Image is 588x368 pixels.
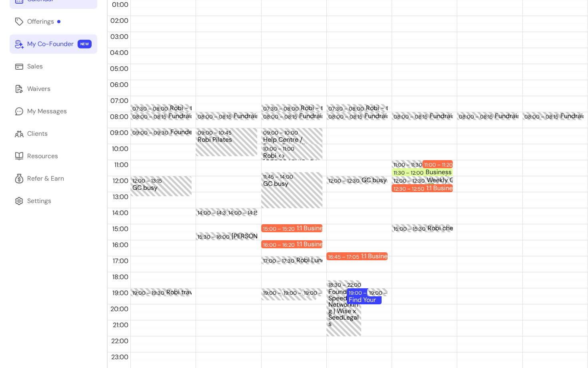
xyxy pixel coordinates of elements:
div: 14:00 – 14:15 [228,209,260,217]
div: 11:00 – 11:20 [424,161,455,169]
div: Refer & Earn [27,174,64,183]
div: Settings [27,196,51,206]
div: Robi <> [GEOGRAPHIC_DATA] [263,153,320,159]
div: 07:30 – 08:00Robi - travel time to Old Sessions [261,104,322,112]
div: 17:00 – 17:30Robi Lunchclub [261,256,322,264]
div: 12:00 – 13:15 [132,177,164,185]
div: 19:00 – 19:30 [132,289,166,297]
div: 1:1 Business Strategy with Fluum Founder [297,225,354,231]
a: My Messages [10,102,97,121]
a: Sales [10,57,97,76]
div: 08:00 – 08:15Fundraising CRM Update [261,112,322,120]
div: 08:00 – 08:15 [328,113,364,121]
a: Waivers [10,79,97,99]
span: 23:00 [109,353,130,361]
div: 15:30 – 16:00 [198,233,232,241]
div: Fundraising CRM Update [168,113,226,119]
div: 11:00 – 11:20 [422,160,453,168]
div: 19:00 – 19:30Robi travel back from Old Sessions [130,288,192,296]
div: 07:30 – 08:00 [132,105,170,113]
div: Robi travel back from Old Sessions [166,289,224,296]
div: 07:30 – 08:00 [328,105,366,113]
span: 09:00 [108,129,130,137]
div: 09:00 – 10:00 [263,129,300,137]
div: 09:00 – 09:30Founders Call [130,128,192,136]
div: 12:30 – 12:501:1 Business Strategy with Fluum Founder [392,184,453,192]
span: 21:00 [111,321,130,329]
div: 08:00 – 08:15Fundraising CRM Update [522,112,584,120]
div: 08:00 – 08:15 [524,113,560,121]
div: Resources [27,151,58,161]
div: 17:00 – 17:30 [263,257,296,265]
span: 20:00 [108,305,130,313]
div: 12:30 – 12:50 [394,185,426,193]
span: 11:00 [112,161,130,169]
div: Robi Lunchclub [296,257,354,263]
div: Help Centre / Demo Recording [263,137,320,143]
div: Founders' Speed Networking | Wise x SeedLegals [328,289,359,336]
div: 19:00 – 19:30 [304,289,338,297]
span: 04:00 [108,48,130,57]
div: 19:00 – 19:45 [263,289,297,297]
a: Offerings [10,12,97,31]
div: 11:00 – 11:30 [394,161,424,169]
div: 10:00 – 11:00Robi <> [GEOGRAPHIC_DATA] [261,144,322,160]
div: 15:00 – 15:20 [263,225,297,233]
a: Clients [10,124,97,143]
div: 08:00 – 08:15Fundraising CRM Update [326,112,388,120]
span: NEW [78,40,92,48]
div: 19:00 – 19:30 [302,288,322,296]
div: 15:00 – 15:30Robi checks Sales Feedback [392,224,453,232]
div: 10:00 – 11:00 [263,145,296,153]
span: 07:00 [108,97,130,105]
div: Fundraising CRM Update [234,113,291,119]
div: My Messages [27,107,67,116]
div: 08:00 – 08:15Fundraising CRM Update [392,112,453,120]
div: Sales [27,62,43,71]
div: 11:30 – 12:00 [394,169,426,177]
span: 06:00 [108,80,130,89]
div: 11:30 – 12:00Business Office Hours (with Fluum Founders) [392,168,453,176]
span: 17:00 [111,257,130,265]
div: 18:30 – 22:00Founders' Speed Networking | Wise x SeedLegals [326,280,361,336]
div: Robi - travel time to Old Sessions [301,105,358,111]
div: 1:1 Business Strategy with Fluum Founder [426,185,484,191]
div: 19:00 – 19:30 [367,288,388,296]
div: 16:00 – 16:201:1 Business Strategy with Fluum Founder [261,240,322,248]
div: Clients [27,129,48,139]
div: 09:00 – 10:00Help Centre / Demo Recording [261,128,322,144]
span: 16:00 [110,241,130,249]
div: Fundraising CRM Update [495,113,552,119]
div: 08:00 – 08:15 [198,113,234,121]
div: 19:00 – 19:45 [261,288,296,300]
span: 15:00 [110,225,130,233]
div: 15:30 – 16:00[PERSON_NAME] and [PERSON_NAME] | /function1 [196,232,257,240]
div: Fundraising CRM Update [364,113,422,119]
div: 14:00 – 14:30 [198,209,232,217]
div: 19:00 – 20:00Find Your Next Client [DATE] with AI - The Sprint for Freelancers (16 / 100) [347,288,382,304]
span: 08:00 [108,113,130,121]
a: Settings [10,191,97,211]
div: 14:00 – 14:30Weekly Team + Product/Tech Call 🎧 [196,208,248,216]
div: Waivers [27,84,50,94]
div: 19:00 – 19:30 [369,289,403,297]
div: 12:00 – 12:30 [328,177,362,185]
div: 14:00 – 14:15 [226,208,257,216]
span: 12:00 [111,177,130,185]
span: 10:00 [110,145,130,153]
div: 12:00 – 13:15GC busy [130,176,192,196]
div: Robi Pilates [198,137,255,155]
div: 16:45 – 17:051:1 Business Strategy with Fluum Founder [326,252,388,260]
div: 09:00 – 09:30 [132,129,170,137]
div: Founders Call [170,129,228,135]
div: 07:30 – 08:00Robi - travel time to Old Sessions [130,104,192,112]
div: Find Your Next Client [DATE] with AI - The Sprint for Freelancers (16 / 100) [349,297,380,304]
div: My Co-Founder [27,39,74,49]
span: 13:00 [111,193,130,201]
div: 09:00 – 10:45 [198,129,234,137]
div: Robi - travel time to Old Sessions [170,105,227,111]
a: Resources [10,147,97,166]
div: Robi - travel time to Old Sessions [366,105,423,111]
div: Fundraising CRM Update [430,113,487,119]
div: 07:30 – 08:00 [263,105,301,113]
